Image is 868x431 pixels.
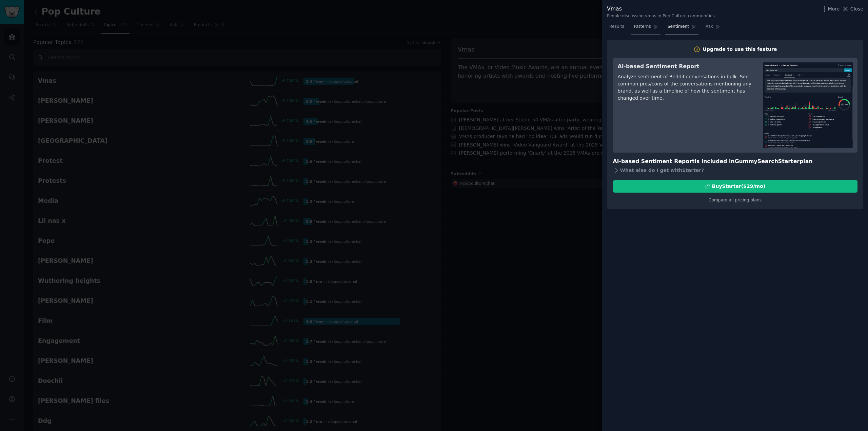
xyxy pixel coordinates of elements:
[703,46,777,53] div: Upgrade to use this feature
[828,5,840,13] span: More
[618,73,754,102] div: Analyze sentiment of Reddit conversations in bulk. See common pros/cons of the conversations ment...
[613,157,857,166] h3: AI-based Sentiment Report is included in plan
[634,24,651,30] span: Patterns
[607,21,627,35] a: Results
[842,5,863,13] button: Close
[712,183,765,190] div: Buy Starter ($ 29 /mo )
[668,24,689,30] span: Sentiment
[631,21,660,35] a: Patterns
[703,21,723,35] a: Ask
[665,21,698,35] a: Sentiment
[609,24,624,30] span: Results
[709,198,762,202] a: Compare all pricing plans
[607,13,715,19] div: People discussing vmas in Pop Culture communities
[821,5,840,13] button: More
[735,158,800,164] span: GummySearch Starter
[763,62,853,148] img: AI-based Sentiment Report
[613,166,857,175] div: What else do I get with Starter ?
[850,5,863,13] span: Close
[706,24,713,30] span: Ask
[613,180,857,193] button: BuyStarter($29/mo)
[618,62,754,71] h3: AI-based Sentiment Report
[607,5,715,13] div: Vmas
